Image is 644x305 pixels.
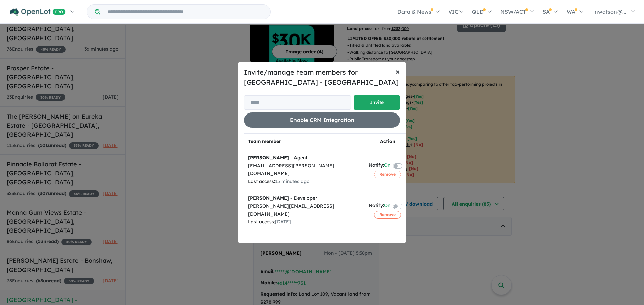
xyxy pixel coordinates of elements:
button: Enable CRM Integration [244,112,400,128]
span: nwatson@... [595,8,626,15]
div: Last access: [248,178,361,186]
button: Invite [354,95,400,110]
span: × [396,66,400,76]
span: 15 minutes ago [275,178,310,184]
span: On [384,202,390,211]
div: [PERSON_NAME][EMAIL_ADDRESS][DOMAIN_NAME] [248,202,361,218]
div: Notify: [369,161,390,170]
div: - Developer [248,194,361,202]
strong: [PERSON_NAME] [248,195,289,201]
button: Remove [374,171,401,178]
div: Notify: [369,202,390,211]
img: Openlot PRO Logo White [10,8,66,16]
span: On [384,161,390,170]
div: Last access: [248,218,361,226]
div: - Agent [248,154,361,162]
div: [EMAIL_ADDRESS][PERSON_NAME][DOMAIN_NAME] [248,162,361,178]
th: Team member [244,134,365,150]
strong: [PERSON_NAME] [248,155,289,161]
h5: Invite/manage team members for [GEOGRAPHIC_DATA] - [GEOGRAPHIC_DATA] [244,67,400,87]
input: Try estate name, suburb, builder or developer [102,5,269,19]
th: Action [365,134,411,150]
button: Remove [374,211,401,218]
span: [DATE] [275,219,291,225]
